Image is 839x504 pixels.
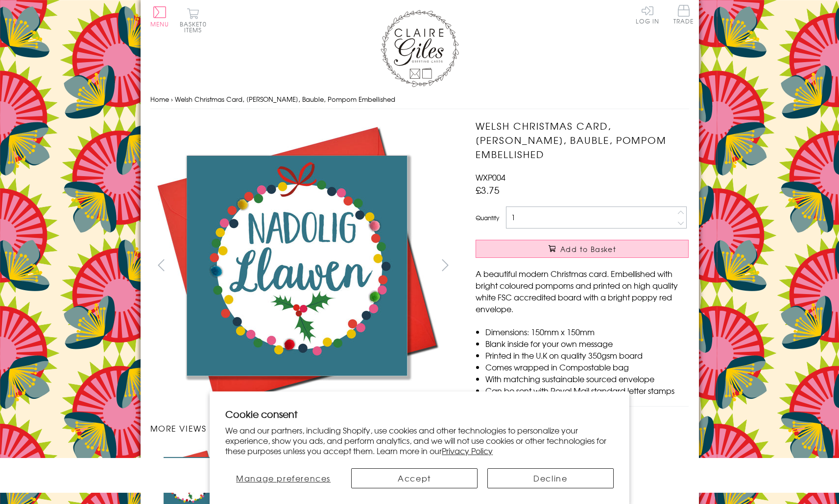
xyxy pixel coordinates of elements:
span: › [171,94,173,104]
span: 0 items [184,20,207,34]
button: Add to Basket [476,240,689,258]
span: WXP004 [476,171,505,183]
button: prev [150,254,172,276]
h2: Cookie consent [225,407,614,421]
a: Home [150,94,169,104]
li: Can be sent with Royal Mail standard letter stamps [485,385,689,396]
li: Dimensions: 150mm x 150mm [485,326,689,338]
li: With matching sustainable sourced envelope [485,373,689,385]
li: Printed in the U.K on quality 350gsm board [485,349,689,361]
button: Basket0 items [180,8,207,33]
a: Trade [673,5,694,26]
p: We and our partners, including Shopify, use cookies and other technologies to personalize your ex... [225,425,614,456]
a: Log In [636,5,659,24]
img: Welsh Christmas Card, Nadolig Llawen, Bauble, Pompom Embellished [150,119,444,412]
h3: More views [150,422,456,434]
p: A beautiful modern Christmas card. Embellished with bright coloured pompoms and printed on high q... [476,268,689,315]
span: Menu [150,20,169,28]
button: Accept [351,468,478,488]
li: Blank inside for your own message [485,338,689,349]
span: Manage preferences [236,472,331,484]
span: £3.75 [476,183,500,197]
nav: breadcrumbs [150,90,689,110]
span: Trade [673,5,694,24]
h1: Welsh Christmas Card, [PERSON_NAME], Bauble, Pompom Embellished [476,119,689,161]
span: Welsh Christmas Card, [PERSON_NAME], Bauble, Pompom Embellished [175,94,395,104]
button: Decline [487,468,614,488]
img: Claire Giles Greetings Cards [381,10,459,87]
span: Add to Basket [560,244,616,254]
button: Menu [150,6,169,27]
img: Welsh Christmas Card, Nadolig Llawen, Bauble, Pompom Embellished [456,119,750,412]
button: Manage preferences [225,468,341,488]
li: Comes wrapped in Compostable bag [485,361,689,373]
a: Privacy Policy [442,445,493,457]
label: Quantity [476,213,499,222]
button: next [434,254,456,276]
